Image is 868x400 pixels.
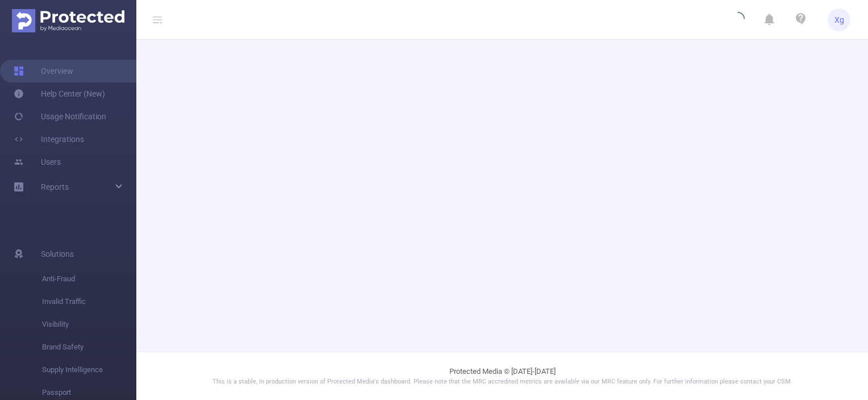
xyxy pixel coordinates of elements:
span: Xg [834,9,844,31]
a: Integrations [14,128,84,151]
a: Help Center (New) [14,82,105,105]
a: Usage Notification [14,105,106,128]
i: icon: loading [731,12,745,28]
span: Brand Safety [42,336,136,359]
span: Visibility [42,313,136,336]
span: Anti-Fraud [42,268,136,290]
a: Users [14,151,61,173]
span: Invalid Traffic [42,290,136,313]
span: Supply Intelligence [42,359,136,381]
a: Reports [41,176,69,198]
a: Overview [14,60,73,82]
span: Reports [41,182,69,191]
p: This is a stable, in production version of Protected Media's dashboard. Please note that the MRC ... [165,377,840,387]
span: Solutions [41,243,74,265]
img: Protected Media [12,9,124,32]
footer: Protected Media © [DATE]-[DATE] [136,352,868,400]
